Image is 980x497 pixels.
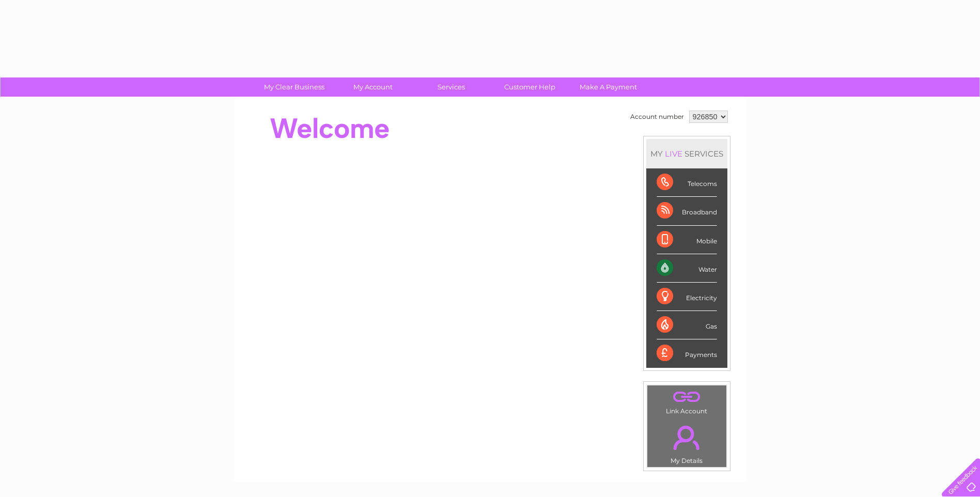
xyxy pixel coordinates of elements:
a: Services [409,77,494,97]
a: My Clear Business [252,77,337,97]
div: MY SERVICES [646,139,727,168]
a: . [650,388,724,406]
div: Mobile [657,226,717,254]
a: Customer Help [487,77,572,97]
td: Account number [628,108,687,126]
a: . [650,420,724,456]
a: My Account [330,77,415,97]
div: Electricity [657,283,717,311]
div: LIVE [663,149,685,159]
div: Broadband [657,197,717,225]
td: Link Account [647,385,727,417]
div: Water [657,254,717,283]
div: Telecoms [657,168,717,197]
td: My Details [647,417,727,468]
div: Gas [657,311,717,339]
a: Make A Payment [566,77,651,97]
div: Payments [657,339,717,367]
